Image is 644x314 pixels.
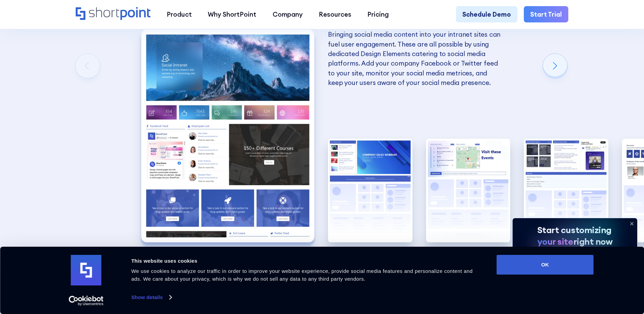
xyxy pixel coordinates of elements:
div: Resources [319,10,351,19]
img: HR SharePoint site example for Homepage [328,139,412,242]
div: Company [273,10,303,19]
a: Usercentrics Cookiebot - opens in a new window [56,296,116,306]
div: This website uses cookies [131,257,481,265]
img: SharePoint Communication site example for news [524,139,608,242]
a: Home [76,7,151,21]
a: Pricing [360,6,397,22]
img: logo [71,255,102,285]
a: Product [159,6,200,22]
p: Bringing social media content into your intranet sites can fuel user engagement. These are all po... [328,30,501,88]
div: 4 / 5 [524,139,608,242]
img: Internal SharePoint site example for company policy [426,139,511,242]
a: Company [264,6,311,22]
div: Pricing [367,10,389,19]
a: Resources [311,6,359,22]
div: 3 / 5 [426,139,511,242]
a: Why ShortPoint [200,6,264,22]
div: Product [167,10,192,19]
button: OK [497,255,594,275]
a: Schedule Demo [456,6,517,22]
div: 2 / 5 [328,139,412,242]
div: Why ShortPoint [208,10,256,19]
div: Next slide [543,54,567,78]
a: Show details [131,292,171,302]
a: Start Trial [524,6,568,22]
span: We use cookies to analyze our traffic in order to improve your website experience, provide social... [131,268,473,282]
div: 1 / 5 [141,30,314,242]
img: Best SharePoint Intranet Site Designs [141,30,314,242]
